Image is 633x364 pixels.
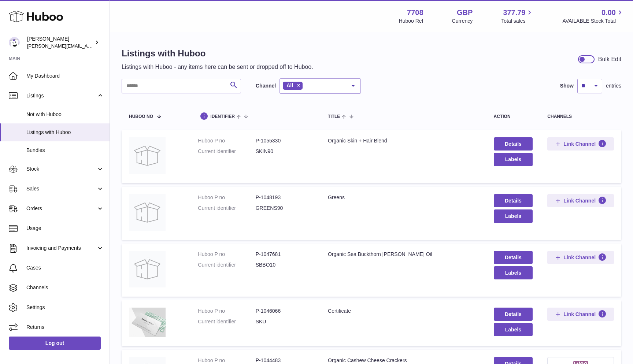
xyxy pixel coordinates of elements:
[598,55,621,63] div: Bulk Edit
[198,357,255,364] dt: Huboo P no
[494,308,533,321] a: Details
[256,205,313,212] dd: GREENS90
[256,137,313,144] dd: P-1055330
[547,251,614,264] button: Link Channel
[26,205,96,212] span: Orders
[494,266,533,279] button: Labels
[26,284,104,291] span: Channels
[129,194,166,231] img: Greens
[494,153,533,166] button: Labels
[210,114,235,119] span: identifier
[256,261,313,268] dd: SBBO10
[407,8,423,18] strong: 7708
[27,36,93,49] div: [PERSON_NAME]
[563,141,596,147] span: Link Channel
[560,82,574,89] label: Show
[501,18,534,25] span: Total sales
[399,18,423,25] div: Huboo Ref
[494,137,533,151] a: Details
[562,18,624,25] span: AVAILABLE Stock Total
[26,129,104,136] span: Listings with Huboo
[26,245,96,252] span: Invoicing and Payments
[256,357,313,364] dd: P-1044483
[328,251,479,258] div: Organic Sea Buckthorn [PERSON_NAME] Oil
[198,261,255,268] dt: Current identifier
[328,308,479,315] div: Certificate
[562,8,624,25] a: 0.00 AVAILABLE Stock Total
[198,205,255,212] dt: Current identifier
[563,254,596,261] span: Link Channel
[26,324,104,331] span: Returns
[26,304,104,311] span: Settings
[256,318,313,325] dd: SKU
[328,357,479,364] div: Organic Cashew Cheese Crackers
[457,8,473,18] strong: GBP
[129,137,166,174] img: Organic Skin + Hair Blend
[563,311,596,317] span: Link Channel
[256,194,313,201] dd: P-1048193
[501,8,534,25] a: 377.79 Total sales
[129,308,166,337] img: Certificate
[547,308,614,321] button: Link Channel
[563,197,596,204] span: Link Channel
[328,137,479,144] div: Organic Skin + Hair Blend
[9,337,101,350] a: Log out
[122,48,313,59] h1: Listings with Huboo
[256,82,276,89] label: Channel
[198,251,255,258] dt: Huboo P no
[26,185,96,192] span: Sales
[26,264,104,271] span: Cases
[547,194,614,207] button: Link Channel
[122,63,313,71] p: Listings with Huboo - any items here can be sent or dropped off to Huboo.
[452,18,473,25] div: Currency
[494,194,533,207] a: Details
[494,251,533,264] a: Details
[26,111,104,118] span: Not with Huboo
[198,137,255,144] dt: Huboo P no
[129,114,153,119] span: Huboo no
[547,114,614,119] div: channels
[26,147,104,154] span: Bundles
[494,209,533,223] button: Labels
[328,194,479,201] div: Greens
[198,308,255,315] dt: Huboo P no
[606,82,621,89] span: entries
[198,148,255,155] dt: Current identifier
[328,114,340,119] span: title
[503,8,525,18] span: 377.79
[26,166,96,172] span: Stock
[198,194,255,201] dt: Huboo P no
[198,318,255,325] dt: Current identifier
[256,148,313,155] dd: SKIN90
[256,308,313,315] dd: P-1046066
[9,37,20,48] img: victor@erbology.co
[547,137,614,151] button: Link Channel
[27,43,147,49] span: [PERSON_NAME][EMAIL_ADDRESS][DOMAIN_NAME]
[26,73,104,79] span: My Dashboard
[494,114,533,119] div: action
[601,8,616,18] span: 0.00
[129,251,166,287] img: Organic Sea Buckthorn Berry Oil
[26,92,96,99] span: Listings
[494,323,533,336] button: Labels
[286,82,293,88] span: All
[26,225,104,232] span: Usage
[256,251,313,258] dd: P-1047681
